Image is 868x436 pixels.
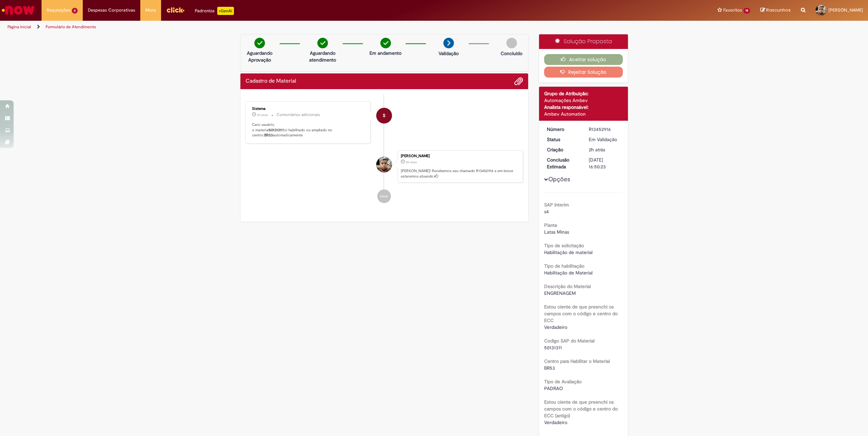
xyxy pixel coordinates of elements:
b: 50131311 [269,128,283,133]
div: Ambev Automation [544,111,623,117]
img: arrow-next.png [443,38,454,48]
img: img-circle-grey.png [506,38,517,48]
span: ENGRENAGEM [544,290,576,296]
span: Despesas Corporativas [88,7,135,14]
div: [DATE] 16:50:23 [589,156,620,170]
button: Aceitar solução [544,54,623,65]
img: check-circle-green.png [380,38,391,48]
time: 27/08/2025 14:55:02 [257,113,268,117]
b: Codigo SAP do Material [544,338,595,344]
div: Automações Ambev [544,97,623,104]
div: Solução Proposta [539,34,628,49]
p: Aguardando Aprovação [243,50,276,63]
button: Adicionar anexos [514,77,523,86]
span: s4 [544,208,549,215]
small: Comentários adicionais [277,112,320,118]
span: 50131311 [544,345,562,351]
time: 27/08/2025 14:50:16 [589,147,605,153]
span: Verdadeiro [544,419,567,425]
b: Tipo de Avaliação [544,379,582,385]
p: Caro usuário, o material foi habilitado ou ampliado no centro: automaticamente [252,122,365,138]
span: Habilitação de Material [544,270,593,276]
img: check-circle-green.png [254,38,265,48]
button: Rejeitar Solução [544,67,623,78]
div: System [376,108,392,123]
span: PADRAO [544,385,563,391]
b: Estou ciente de que preenchi os campos com o código e centro do ECC [544,304,618,323]
dt: Criação [542,146,584,153]
span: 2h atrás [589,147,605,153]
b: SAP Interim [544,202,569,208]
span: Rascunhos [766,7,791,13]
span: BR53 [544,365,555,371]
img: click_logo_yellow_360x200.png [166,5,185,15]
dt: Conclusão Estimada [542,156,584,170]
span: More [145,7,156,14]
span: 14 [743,8,750,14]
img: check-circle-green.png [317,38,328,48]
span: 2h atrás [406,160,417,164]
b: Planta [544,222,557,228]
time: 27/08/2025 14:50:16 [406,160,417,164]
li: Marcos Vinicius Duraes Victor [246,150,523,183]
a: Página inicial [7,24,31,30]
span: 2h atrás [257,113,268,117]
span: Favoritos [723,7,742,14]
b: Tipo de habilitação [544,263,584,269]
b: Estou ciente de que preenchi os campos com o código e centro do ECC (antigo) [544,399,618,419]
div: Marcos Vinicius Duraes Victor [376,157,392,172]
div: Analista responsável: [544,104,623,111]
div: Sistema [252,107,365,111]
div: R13452916 [589,126,620,133]
b: BR53 [264,133,273,138]
p: [PERSON_NAME]! Recebemos seu chamado R13452916 e em breve estaremos atuando. [401,168,519,179]
span: 6 [72,8,78,14]
ul: Trilhas de página [5,21,573,33]
p: Validação [439,50,459,57]
p: +GenAi [217,7,234,15]
a: Rascunhos [760,7,791,14]
p: Aguardando atendimento [306,50,339,63]
h2: Cadastro de Material Histórico de tíquete [246,78,296,84]
span: [PERSON_NAME] [828,7,863,13]
b: Descrição do Material [544,283,591,289]
div: Padroniza [195,7,234,15]
p: Em andamento [369,50,401,56]
p: Concluído [501,50,522,57]
div: Grupo de Atribuição: [544,90,623,97]
div: [PERSON_NAME] [401,154,519,158]
dt: Número [542,126,584,133]
span: Latas Minas [544,229,569,235]
span: S [383,107,385,124]
span: Habilitação de material [544,249,593,255]
b: Tipo de solicitação [544,242,584,249]
a: Formulário de Atendimento [46,24,96,30]
div: Em Validação [589,136,620,143]
img: ServiceNow [1,3,36,17]
span: Requisições [47,7,70,14]
ul: Histórico de tíquete [246,95,523,210]
div: 27/08/2025 14:50:16 [589,146,620,153]
span: Verdadeiro [544,324,567,330]
b: Centro para Habilitar o Material [544,358,610,364]
dt: Status [542,136,584,143]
